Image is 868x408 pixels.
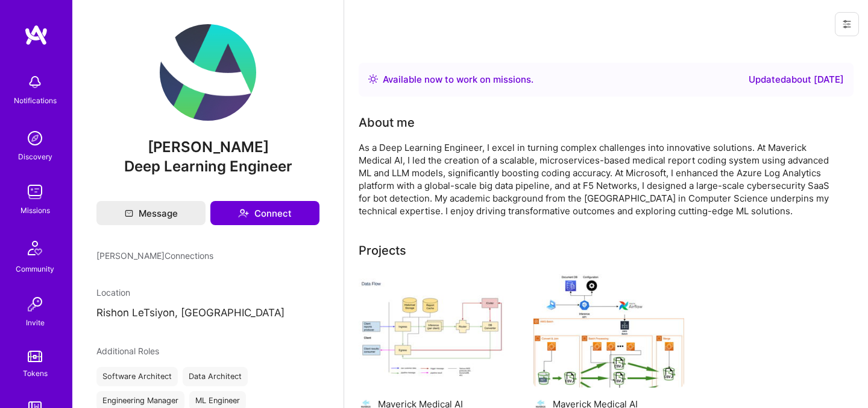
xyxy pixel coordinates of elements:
[238,208,249,218] i: icon Connect
[16,263,54,275] div: Community
[359,113,415,132] div: About me
[383,72,533,87] div: Available now to work on missions .
[23,367,48,380] div: Tokens
[24,24,48,46] img: logo
[124,158,292,175] span: Deep Learning Engineer
[210,201,319,225] button: Connect
[23,292,47,316] img: Invite
[96,367,178,386] div: Software Architect
[96,346,159,356] span: Additional Roles
[160,24,256,121] img: User Avatar
[96,201,206,225] button: Message
[96,306,319,320] p: Rishon LeTsiyon, [GEOGRAPHIC_DATA]
[96,286,319,299] div: Location
[533,274,684,387] img: Training and Inference Engine Development
[96,138,319,156] span: [PERSON_NAME]
[183,367,248,386] div: Data Architect
[18,150,52,163] div: Discovery
[23,70,47,94] img: bell
[125,209,133,217] i: icon Mail
[26,316,45,329] div: Invite
[368,74,378,84] img: Availability
[23,180,47,204] img: teamwork
[23,126,47,150] img: discovery
[14,94,57,107] div: Notifications
[20,204,50,217] div: Missions
[749,72,844,87] div: Updated about [DATE]
[20,234,49,263] img: Community
[359,241,406,260] div: Projects
[359,141,841,217] div: As a Deep Learning Engineer, I excel in turning complex challenges into innovative solutions. At ...
[96,249,213,262] span: [PERSON_NAME] Connections
[359,274,509,387] img: Medical Report Autonomous Coding System
[28,351,42,362] img: tokens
